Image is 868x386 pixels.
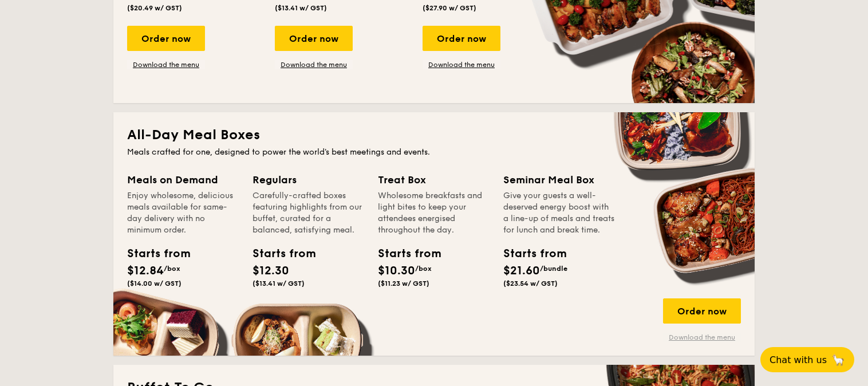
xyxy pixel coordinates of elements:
a: Download the menu [423,60,500,69]
div: Starts from [378,245,429,262]
div: Enjoy wholesome, delicious meals available for same-day delivery with no minimum order. [127,190,239,236]
span: ($27.90 w/ GST) [423,4,476,12]
span: ($13.41 w/ GST) [275,4,327,12]
span: ($23.54 w/ GST) [503,279,558,287]
div: Order now [663,298,741,324]
span: /box [415,265,432,273]
span: ($13.41 w/ GST) [252,279,305,287]
span: 🦙 [831,353,845,367]
button: Chat with us🦙 [760,347,854,372]
span: $21.60 [503,264,540,278]
div: Starts from [252,245,304,262]
div: Order now [275,26,353,51]
div: Meals crafted for one, designed to power the world's best meetings and events. [127,147,741,158]
a: Download the menu [127,60,205,69]
h2: All-Day Meal Boxes [127,126,741,144]
a: Download the menu [663,333,741,342]
span: Chat with us [770,355,827,365]
span: $10.30 [378,264,415,278]
span: /bundle [540,265,567,273]
div: Order now [423,26,500,51]
span: ($14.00 w/ GST) [127,279,182,287]
div: Give your guests a well-deserved energy boost with a line-up of meals and treats for lunch and br... [503,190,615,236]
div: Regulars [252,172,364,188]
div: Seminar Meal Box [503,172,615,188]
span: ($11.23 w/ GST) [378,279,429,287]
span: $12.30 [252,264,289,278]
a: Download the menu [275,60,353,69]
div: Carefully-crafted boxes featuring highlights from our buffet, curated for a balanced, satisfying ... [252,190,364,236]
div: Starts from [503,245,555,262]
span: $12.84 [127,264,164,278]
div: Wholesome breakfasts and light bites to keep your attendees energised throughout the day. [378,190,490,236]
div: Order now [127,26,205,51]
div: Meals on Demand [127,172,239,188]
span: ($20.49 w/ GST) [127,4,182,12]
span: /box [164,265,180,273]
div: Treat Box [378,172,490,188]
div: Starts from [127,245,179,262]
